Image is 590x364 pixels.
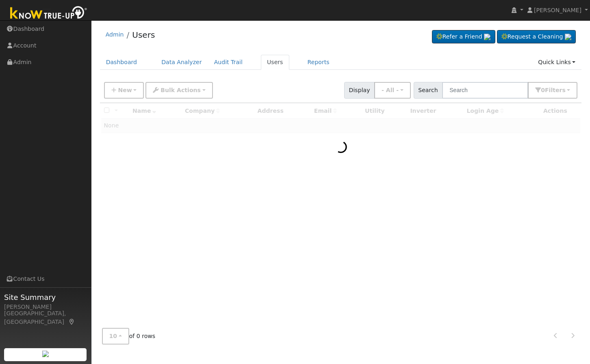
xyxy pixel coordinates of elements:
[4,309,87,326] div: [GEOGRAPHIC_DATA], [GEOGRAPHIC_DATA]
[344,82,375,99] span: Display
[532,55,581,70] a: Quick Links
[208,55,249,70] a: Audit Trail
[118,87,132,93] span: New
[484,34,490,40] img: retrieve
[106,31,124,38] a: Admin
[155,55,208,70] a: Data Analyzer
[42,351,49,357] img: retrieve
[545,87,566,93] span: Filter
[109,333,117,339] span: 10
[132,30,155,40] a: Users
[261,55,289,70] a: Users
[104,82,144,99] button: New
[302,55,336,70] a: Reports
[414,82,442,99] span: Search
[528,82,577,99] button: 0Filters
[100,55,143,70] a: Dashboard
[6,4,91,23] img: Know True-Up
[102,328,129,345] button: 10
[102,328,156,345] span: of 0 rows
[442,82,528,99] input: Search
[562,87,565,93] span: s
[497,30,576,44] a: Request a Cleaning
[145,82,213,99] button: Bulk Actions
[4,303,87,311] div: [PERSON_NAME]
[4,292,87,303] span: Site Summary
[68,319,76,325] a: Map
[374,82,411,99] button: - All -
[432,30,495,44] a: Refer a Friend
[534,7,581,13] span: [PERSON_NAME]
[565,34,571,40] img: retrieve
[161,87,201,93] span: Bulk Actions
